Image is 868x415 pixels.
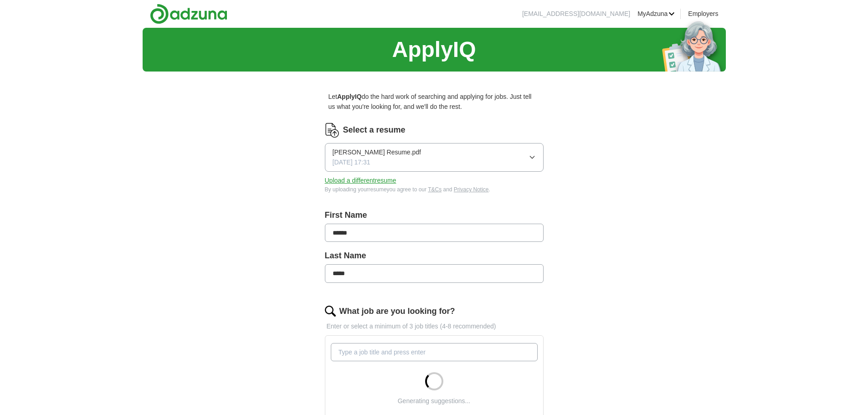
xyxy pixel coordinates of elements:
[325,175,396,185] button: Upload a differentresume
[339,305,455,318] label: What job are you looking for?
[522,9,630,19] li: [EMAIL_ADDRESS][DOMAIN_NAME]
[428,186,442,193] a: T&Cs
[325,143,544,172] button: [PERSON_NAME] Resume.pdf[DATE] 17:31
[454,186,489,193] a: Privacy Notice
[392,32,476,67] h1: ApplyIQ
[331,343,538,361] input: Type a job title and press enter
[325,88,544,116] p: Let do the hard work of searching and applying for jobs. Just tell us what you're looking for, an...
[325,185,544,194] div: By uploading your resume you agree to our and .
[337,93,362,100] strong: ApplyIQ
[325,321,544,331] p: Enter or select a minimum of 3 job titles (4-8 recommended)
[343,123,406,137] label: Select a resume
[333,157,370,167] span: [DATE] 17:31
[325,123,339,138] img: CV Icon
[325,209,544,222] label: First Name
[150,4,227,24] img: Adzuna logo
[688,9,718,19] a: Employers
[333,147,421,157] span: [PERSON_NAME] Resume.pdf
[637,9,675,19] a: MyAdzuna
[398,396,471,406] div: Generating suggestions...
[325,249,544,262] label: Last Name
[325,306,336,317] img: search.png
